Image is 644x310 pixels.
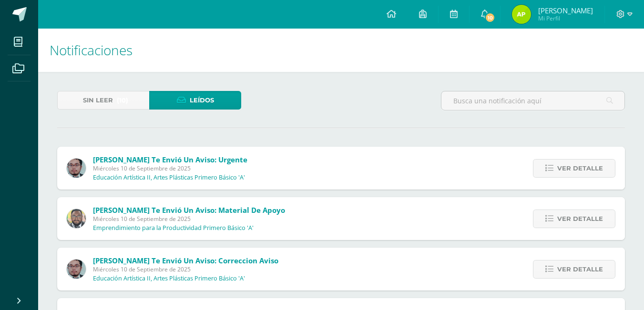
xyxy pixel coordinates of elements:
img: 5fac68162d5e1b6fbd390a6ac50e103d.png [67,260,86,279]
span: [PERSON_NAME] [538,6,593,15]
span: Notificaciones [50,41,133,59]
p: Educación Artística II, Artes Plásticas Primero Básico 'A' [93,174,245,181]
span: [PERSON_NAME] te envió un aviso: Correccion Aviso [93,256,278,265]
span: (10) [117,91,128,109]
span: Mi Perfil [538,14,593,22]
span: Ver detalle [557,160,603,177]
span: Miércoles 10 de Septiembre de 2025 [93,215,285,223]
span: Ver detalle [557,210,603,228]
input: Busca una notificación aquí [441,91,624,110]
span: [PERSON_NAME] te envió un aviso: Material de apoyo [93,205,285,215]
span: Sin leer [83,91,113,109]
img: 8c24789ac69e995d34b3b5f151a02f68.png [512,5,531,24]
p: Emprendimiento para la Productividad Primero Básico 'A' [93,224,254,232]
span: 10 [485,12,495,23]
span: [PERSON_NAME] te envió un aviso: Urgente [93,155,247,164]
span: Miércoles 10 de Septiembre de 2025 [93,265,278,273]
span: Leídos [190,91,214,109]
img: 5fac68162d5e1b6fbd390a6ac50e103d.png [67,159,86,178]
span: Ver detalle [557,260,603,278]
a: Sin leer(10) [57,91,149,110]
p: Educación Artística II, Artes Plásticas Primero Básico 'A' [93,275,245,282]
span: Miércoles 10 de Septiembre de 2025 [93,164,247,172]
img: 712781701cd376c1a616437b5c60ae46.png [67,209,86,228]
a: Leídos [149,91,241,110]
